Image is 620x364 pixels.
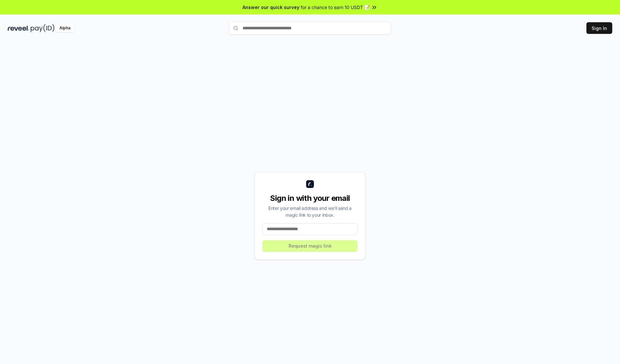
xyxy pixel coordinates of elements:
span: for a chance to earn 10 USDT 📝 [301,4,370,11]
img: pay_id [31,24,55,32]
div: Alpha [56,24,74,32]
div: Enter your email address and we’ll send a magic link to your inbox. [263,205,357,218]
img: reveel_dark [8,24,29,32]
span: Answer our quick survey [243,4,299,11]
img: logo_small [306,180,314,188]
button: Sign In [586,22,612,34]
div: Sign in with your email [263,193,357,203]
